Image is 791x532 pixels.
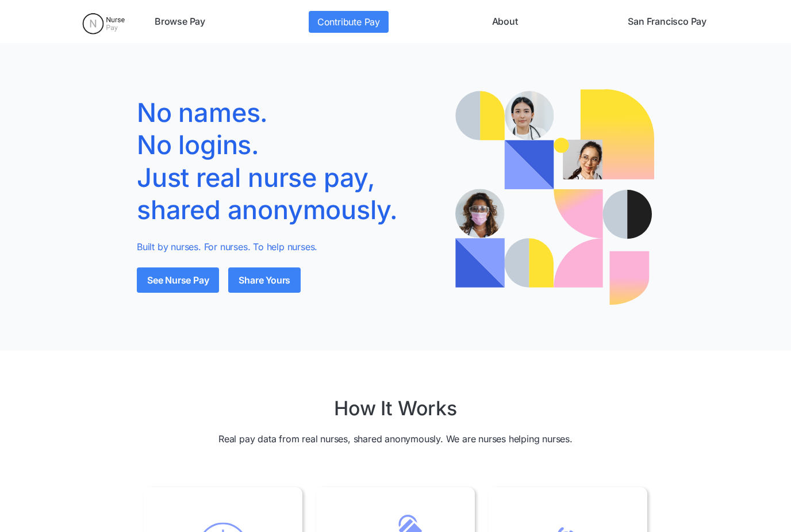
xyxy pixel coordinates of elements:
a: San Francisco Pay [623,11,711,33]
a: Contribute Pay [309,11,389,33]
h2: How It Works [334,397,457,420]
p: Built by nurses. For nurses. To help nurses. [137,240,438,254]
p: Real pay data from real nurses, shared anonymously. We are nurses helping nurses. [218,432,573,446]
a: See Nurse Pay [137,267,219,293]
h1: No names. No logins. Just real nurse pay, shared anonymously. [137,97,438,226]
a: About [487,11,523,33]
a: Share Yours [228,267,301,293]
img: Illustration of a nurse with speech bubbles showing real pay quotes [455,89,654,305]
a: Browse Pay [150,11,210,33]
